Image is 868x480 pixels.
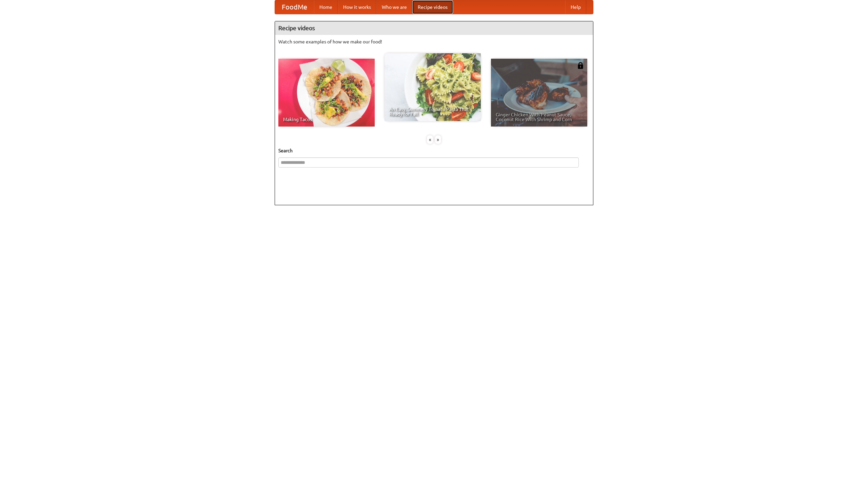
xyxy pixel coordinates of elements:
p: Watch some examples of how we make our food! [278,38,590,45]
span: Making Tacos [283,117,370,122]
div: » [435,135,441,144]
span: An Easy, Summery Tomato Pasta That's Ready for Fall [389,107,476,116]
h5: Search [278,147,590,154]
a: An Easy, Summery Tomato Pasta That's Ready for Fall [384,53,481,121]
a: Help [565,0,586,14]
div: « [427,135,433,144]
a: Recipe videos [412,0,453,14]
h4: Recipe videos [275,21,593,35]
a: How it works [338,0,376,14]
img: 483408.png [577,62,584,69]
a: FoodMe [275,0,314,14]
a: Who we are [376,0,412,14]
a: Home [314,0,338,14]
a: Making Tacos [278,59,375,127]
